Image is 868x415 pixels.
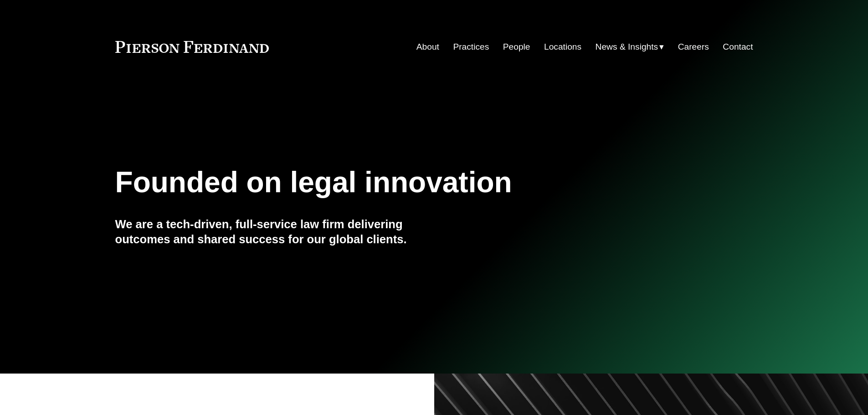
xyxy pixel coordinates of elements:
h1: Founded on legal innovation [115,166,647,199]
h4: We are a tech-driven, full-service law firm delivering outcomes and shared success for our global... [115,217,434,246]
a: Contact [723,38,753,56]
a: People [503,38,530,56]
a: Locations [544,38,581,56]
span: News & Insights [596,39,658,55]
a: folder dropdown [596,38,664,56]
a: Practices [453,38,489,56]
a: About [416,38,439,56]
a: Careers [678,38,709,56]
